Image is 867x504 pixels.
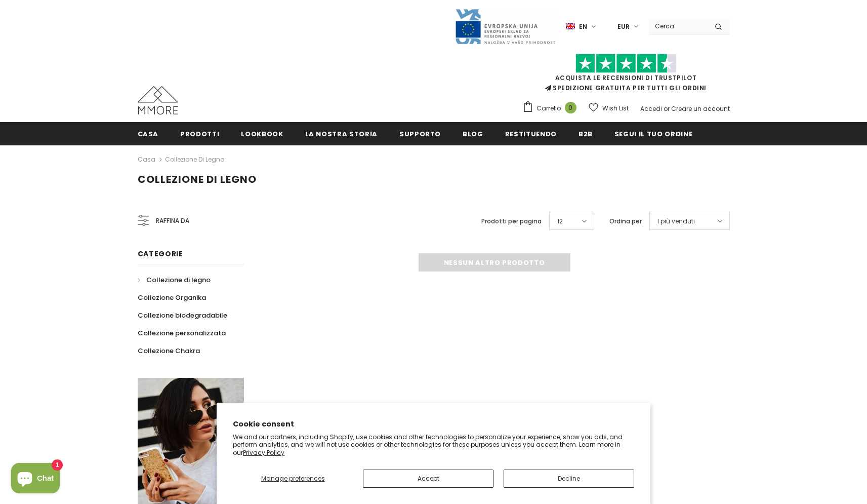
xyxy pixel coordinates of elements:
span: Manage preferences [261,474,325,483]
button: Decline [504,470,634,488]
span: Segui il tuo ordine [614,129,692,139]
inbox-online-store-chat: Shopify online store chat [8,463,63,496]
a: Carrello 0 [522,101,582,116]
span: Blog [463,129,483,139]
span: La nostra storia [305,129,378,139]
button: Accept [363,470,493,488]
label: Ordina per [609,216,642,226]
span: Carrello [536,103,561,113]
a: Lookbook [241,122,283,145]
a: La nostra storia [305,122,378,145]
a: Acquista le recensioni di TrustPilot [555,73,697,82]
a: Casa [138,122,159,145]
a: supporto [399,122,441,145]
span: Casa [138,129,159,139]
a: Collezione di legno [138,271,211,289]
a: Collezione Organika [138,289,206,306]
span: supporto [399,129,441,139]
a: Accedi [640,104,662,113]
a: B2B [579,122,593,145]
a: Collezione personalizzata [138,324,226,342]
span: Collezione Chakra [138,346,200,356]
span: Collezione di legno [146,275,211,285]
a: Collezione Chakra [138,342,200,360]
span: SPEDIZIONE GRATUITA PER TUTTI GLI ORDINI [522,58,730,92]
input: Search Site [649,19,707,33]
a: Restituendo [505,122,557,145]
img: Javni Razpis [455,8,556,45]
a: Collezione biodegradabile [138,306,227,324]
span: Collezione Organika [138,293,206,302]
span: Wish List [602,103,629,113]
span: Categorie [138,249,183,259]
span: I più venduti [657,216,695,226]
a: Prodotti [180,122,219,145]
img: i-lang-1.png [566,22,575,31]
span: Collezione biodegradabile [138,311,227,320]
p: We and our partners, including Shopify, use cookies and other technologies to personalize your ex... [233,433,634,457]
button: Manage preferences [233,470,353,488]
a: Casa [138,153,155,166]
a: Segui il tuo ordine [614,122,692,145]
span: Collezione personalizzata [138,328,226,338]
a: Blog [463,122,483,145]
span: B2B [579,129,593,139]
span: Prodotti [180,129,219,139]
span: Collezione di legno [138,172,257,186]
span: 0 [565,102,576,113]
a: Collezione di legno [165,155,224,164]
a: Javni Razpis [455,22,556,30]
img: Casi MMORE [138,86,178,114]
span: Lookbook [241,129,283,139]
span: 12 [557,216,563,226]
h2: Cookie consent [233,419,634,430]
span: or [664,104,670,113]
span: Raffina da [156,215,189,226]
a: Creare un account [671,104,730,113]
a: Wish List [589,99,629,117]
span: Restituendo [505,129,557,139]
label: Prodotti per pagina [481,216,542,226]
span: en [579,22,587,32]
img: Fidati di Pilot Stars [575,54,677,73]
a: Privacy Policy [243,448,284,457]
span: EUR [617,22,630,32]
